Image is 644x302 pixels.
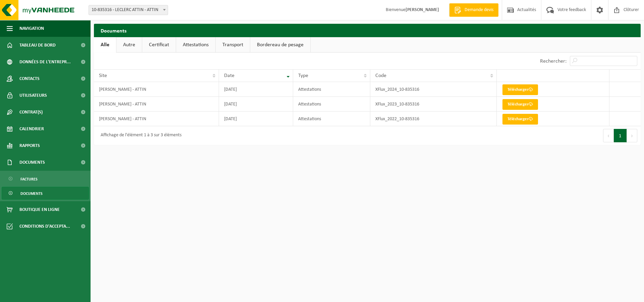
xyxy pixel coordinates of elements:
[19,54,71,70] span: Données de l'entrepr...
[406,7,439,12] strong: [PERSON_NAME]
[2,172,89,185] a: Factures
[20,187,43,200] span: Documents
[19,201,60,218] span: Boutique en ligne
[19,87,47,104] span: Utilisateurs
[293,82,371,97] td: Attestations
[19,218,70,235] span: Conditions d'accepta...
[94,111,219,126] td: [PERSON_NAME] - ATTIN
[116,37,142,53] a: Autre
[19,104,43,121] span: Contrat(s)
[449,3,498,17] a: Demande devis
[19,154,45,171] span: Documents
[540,59,567,64] label: Rechercher:
[142,37,176,53] a: Certificat
[19,70,40,87] span: Contacts
[19,20,44,37] span: Navigation
[370,82,497,97] td: XFlux_2024_10-835316
[19,137,40,154] span: Rapports
[99,73,107,78] span: Site
[370,97,497,111] td: XFlux_2023_10-835316
[97,130,181,142] div: Affichage de l'élément 1 à 3 sur 3 éléments
[502,114,538,125] a: Télécharger
[603,129,614,142] button: Previous
[216,37,250,53] a: Transport
[176,37,215,53] a: Attestations
[375,73,386,78] span: Code
[293,111,371,126] td: Attestations
[224,73,234,78] span: Date
[463,7,495,13] span: Demande devis
[20,173,38,185] span: Factures
[298,73,308,78] span: Type
[89,5,168,15] span: 10-835316 - LECLERC ATTIN - ATTIN
[219,82,293,97] td: [DATE]
[19,121,44,137] span: Calendrier
[19,37,56,54] span: Tableau de bord
[250,37,310,53] a: Bordereau de pesage
[94,24,641,37] h2: Documents
[94,82,219,97] td: [PERSON_NAME] - ATTIN
[2,187,89,200] a: Documents
[502,84,538,95] a: Télécharger
[293,97,371,111] td: Attestations
[502,99,538,110] a: Télécharger
[219,97,293,111] td: [DATE]
[614,129,627,142] button: 1
[219,111,293,126] td: [DATE]
[94,97,219,111] td: [PERSON_NAME] - ATTIN
[370,111,497,126] td: XFlux_2022_10-835316
[94,37,116,53] a: Alle
[89,5,168,15] span: 10-835316 - LECLERC ATTIN - ATTIN
[627,129,637,142] button: Next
